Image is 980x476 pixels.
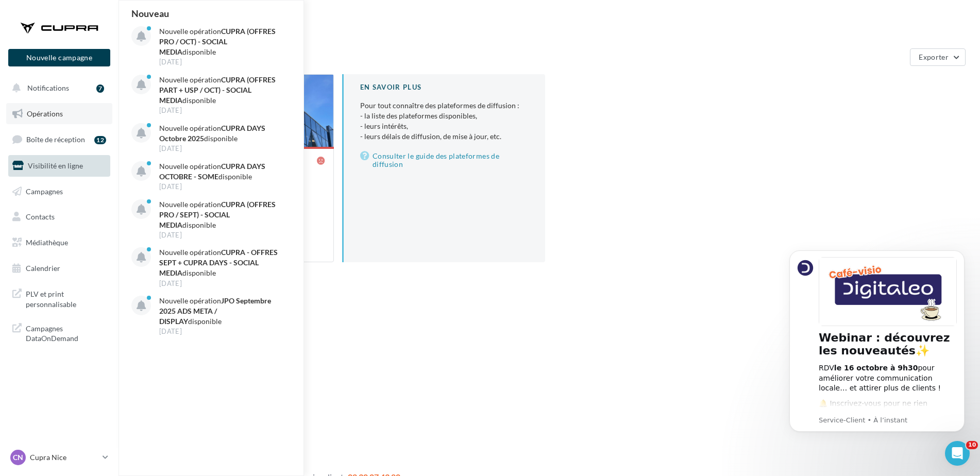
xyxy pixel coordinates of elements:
a: Opérations [6,103,112,125]
div: 12 [94,136,106,144]
span: Exporter [919,53,949,61]
a: Boîte de réception12 [6,128,112,150]
button: Nouvelle campagne [8,49,110,66]
div: 7 [96,84,104,93]
div: 1 point de vente [131,53,906,62]
span: Boîte de réception [26,135,85,144]
a: CN Cupra Nice [8,448,110,467]
span: PLV et print personnalisable [26,287,106,309]
button: Notifications 7 [6,77,108,99]
span: Visibilité en ligne [28,161,83,170]
li: - leurs intérêts, [360,121,529,131]
span: Contacts [26,212,55,221]
span: Médiathèque [26,238,68,247]
div: Visibilité en ligne [131,16,968,32]
span: CN [13,452,23,463]
a: Visibilité en ligne [6,155,112,177]
li: - la liste des plateformes disponibles, [360,111,529,121]
a: Contacts [6,206,112,228]
p: Cupra Nice [30,452,98,463]
span: Campagnes [26,186,63,195]
iframe: Intercom notifications message [774,237,980,471]
a: Consulter le guide des plateformes de diffusion [360,150,529,171]
span: 10 [966,441,978,449]
iframe: Intercom live chat [945,441,970,466]
a: Campagnes DataOnDemand [6,317,112,348]
a: PLV et print personnalisable [6,283,112,313]
a: Médiathèque [6,232,112,253]
li: - leurs délais de diffusion, de mise à jour, etc. [360,131,529,142]
p: Pour tout connaître des plateformes de diffusion : [360,100,529,142]
a: Campagnes [6,181,112,202]
span: Opérations [27,109,63,118]
div: En savoir plus [360,82,529,92]
a: Calendrier [6,258,112,279]
button: Exporter [910,48,966,66]
span: Campagnes DataOnDemand [26,321,106,344]
span: Notifications [27,83,69,92]
span: Calendrier [26,264,60,273]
